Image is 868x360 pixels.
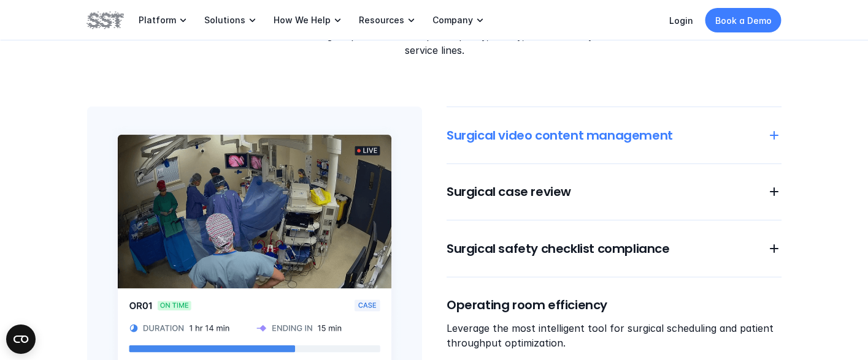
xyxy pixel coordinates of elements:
p: Resources [359,15,404,26]
p: Company [432,15,473,26]
a: Login [669,15,693,26]
h6: Surgical video content management [447,127,752,144]
p: Leverage the most intelligent tool for surgical scheduling and patient throughput optimization. [447,321,782,350]
p: Platform [139,15,176,26]
p: Our all-in-one solution includes four software modules specifically designed to illuminate how su... [226,13,642,58]
a: Book a Demo [705,8,782,32]
button: Open CMP widget [6,324,36,354]
p: How We Help [274,15,331,26]
h6: Surgical case review [447,183,752,200]
h6: Surgical safety checklist compliance [447,240,752,257]
p: Book a Demo [715,14,772,27]
h6: Operating room efficiency [447,296,782,313]
img: SST logo [87,10,124,31]
p: Solutions [204,15,245,26]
